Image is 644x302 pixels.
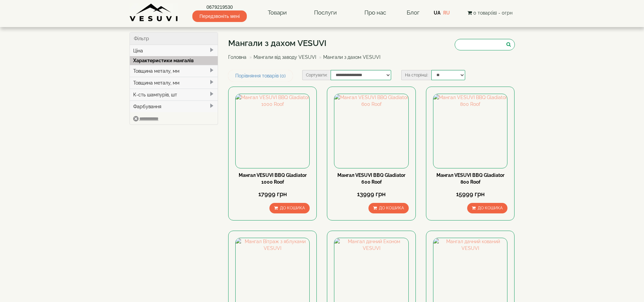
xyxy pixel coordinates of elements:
[478,206,503,210] span: До кошика
[130,77,218,89] div: Товщина металу, мм
[269,203,310,213] button: До кошика
[261,5,293,21] a: Товари
[130,56,218,65] div: Характеристики мангалів
[130,45,218,56] div: Ціна
[236,94,309,168] img: Мангал VESUVI BBQ Gladiator 1000 Roof
[433,94,507,168] img: Мангал VESUVI BBQ Gladiator 800 Roof
[433,190,507,199] div: 15999 грн
[466,9,515,17] button: 0 товар(ів) - 0грн
[192,4,247,10] a: 0679219530
[307,5,343,21] a: Послуги
[434,10,440,16] a: UA
[130,65,218,77] div: Товщина металу, мм
[368,203,409,213] button: До кошика
[443,10,450,16] a: RU
[473,10,512,16] span: 0 товар(ів) - 0грн
[302,70,331,80] label: Сортувати:
[130,100,218,112] div: Фарбування
[228,39,385,48] h1: Мангали з дахом VESUVI
[467,203,507,213] button: До кошика
[337,172,405,185] a: Мангал VESUVI BBQ Gladiator 600 Roof
[228,54,246,60] a: Головна
[130,89,218,100] div: К-сть шампурів, шт
[334,94,408,168] img: Мангал VESUVI BBQ Gladiator 600 Roof
[130,32,218,45] div: Фільтр
[228,70,293,82] a: Порівняння товарів (0)
[401,70,431,80] label: На сторінці:
[436,172,504,185] a: Мангал VESUVI BBQ Gladiator 800 Roof
[334,190,408,199] div: 13999 грн
[254,54,316,60] a: Мангали від заводу VESUVI
[379,206,404,210] span: До кошика
[280,206,305,210] span: До кошика
[129,3,178,22] img: Завод VESUVI
[407,9,420,16] a: Блог
[235,190,310,199] div: 17999 грн
[358,5,393,21] a: Про нас
[317,54,380,61] li: Мангали з дахом VESUVI
[239,172,307,185] a: Мангал VESUVI BBQ Gladiator 1000 Roof
[192,10,247,22] span: Передзвоніть мені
